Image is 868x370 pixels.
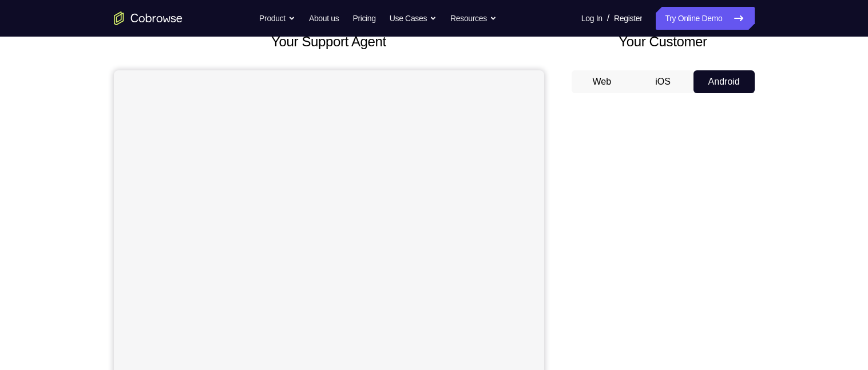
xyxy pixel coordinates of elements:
a: About us [309,7,339,30]
button: Android [693,70,755,93]
a: Register [614,7,642,30]
button: Web [572,70,633,93]
button: Resources [450,7,497,30]
h2: Your Support Agent [114,31,544,52]
h2: Your Customer [572,31,755,52]
button: Product [259,7,295,30]
a: Log In [581,7,603,30]
a: Try Online Demo [656,7,754,30]
button: Use Cases [390,7,437,30]
a: Go to the home page [114,11,183,25]
span: / [607,11,609,25]
a: Pricing [352,7,375,30]
button: iOS [632,70,693,93]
